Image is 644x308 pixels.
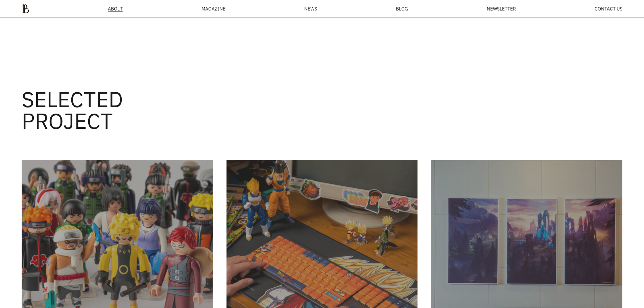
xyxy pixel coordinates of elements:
a: NEWS [304,6,317,11]
a: BLOG [396,6,408,11]
a: CONTACT US [595,6,622,11]
a: NEWSLETTER [487,6,516,11]
a: ABOUT [108,6,123,11]
img: ba379d5522eb3.png [22,4,29,14]
span: ABOUT [108,6,123,11]
h3: SELECTED PROJECT [22,88,222,132]
div: MAGAZINE [201,6,225,11]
